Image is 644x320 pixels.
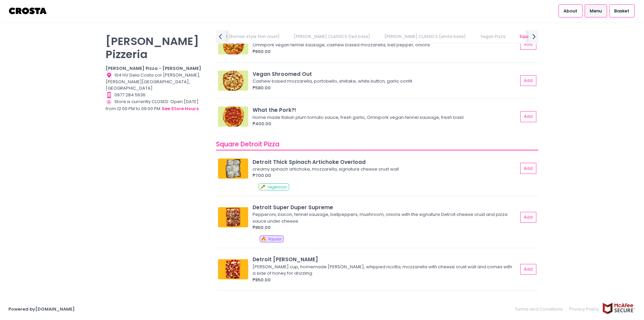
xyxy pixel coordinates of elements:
[218,207,248,227] img: Detroit Super Duper Supreme
[253,106,518,114] div: What the Pork?!
[218,34,248,54] img: Meatless Lovers
[520,75,536,86] button: Add
[253,121,518,127] div: ₱400.00
[566,303,602,316] a: Privacy Policy
[253,256,518,263] div: Detroit [PERSON_NAME]
[287,30,377,43] a: [PERSON_NAME] CLASSICS (red base)
[253,224,518,231] div: ₱850.00
[218,158,248,179] img: Detroit Thick Spinach Artichoke Overload
[218,106,248,127] img: What the Pork?!
[253,42,516,48] div: Omnipork vegan fennel sausage, cashew based mozzarella, bell pepper, onions
[253,85,518,91] div: ₱580.00
[268,237,282,242] span: Popular
[590,8,602,14] span: Menu
[515,303,566,316] a: Terms and Conditions
[253,277,518,283] div: ₱850.00
[268,185,287,190] span: Vegetarian
[188,30,286,43] a: TONDA ROMANA (Roman style thin crust)
[253,172,518,179] div: ₱700.00
[253,70,518,78] div: Vegan Shroomed Out
[261,236,266,242] span: 🔥
[520,264,536,275] button: Add
[253,114,516,121] div: Home made Italian plum tomato sauce, fresh garlic, Omnipork vegan fennel sausage, fresh basil
[161,105,199,112] button: see store hours
[563,8,577,14] span: About
[8,306,75,312] a: Powered by[DOMAIN_NAME]
[260,184,265,190] span: 🥕
[520,111,536,122] button: Add
[378,30,473,43] a: [PERSON_NAME] CLASSICS (white base)
[520,212,536,223] button: Add
[253,166,516,173] div: creamy spinach artichoke, mozzarella, signature cheese crust wall
[106,35,208,61] p: [PERSON_NAME] Pizzeria
[216,140,279,149] span: Square Detroit Pizza
[106,92,208,98] div: 0977 284 5636
[8,5,48,17] img: logo
[585,4,607,17] a: Menu
[253,78,516,85] div: Cashew based mozzarella, portobello, shiitake, white button, garlic confit
[474,30,512,43] a: Vegan Pizza
[513,30,568,43] a: Square Detroit Pizza
[106,72,208,92] div: 104 HV Dela Costa cor [PERSON_NAME], [PERSON_NAME][GEOGRAPHIC_DATA], [GEOGRAPHIC_DATA]
[253,211,516,224] div: Pepperoni, bacon, fennel sausage, bellpeppers, mushroom, onions with the signature Detroit cheese...
[253,203,518,211] div: Detroit Super Duper Supreme
[218,71,248,91] img: Vegan Shroomed Out
[106,65,201,72] b: [PERSON_NAME] Pizza - [PERSON_NAME]
[602,303,636,314] img: mcafee-secure
[253,264,516,277] div: [PERSON_NAME] cup, homemade [PERSON_NAME], whipped ricotta, mozzarella with cheese crust wall and...
[106,98,208,112] div: Store is currently CLOSED. Open [DATE] from 12:00 PM to 09:00 PM
[520,39,536,50] button: Add
[614,8,629,14] span: Basket
[218,259,248,279] img: Detroit Roni Salciccia
[520,163,536,174] button: Add
[253,48,518,55] div: ₱650.00
[253,158,518,166] div: Detroit Thick Spinach Artichoke Overload
[558,4,583,17] a: About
